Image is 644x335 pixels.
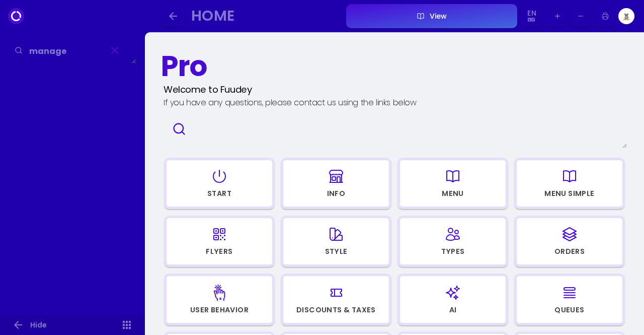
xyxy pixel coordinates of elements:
button: Flyers [164,216,274,267]
div: User Behavior [190,306,249,313]
div: AI [449,306,457,313]
button: View [346,4,517,28]
textarea: manage [9,37,136,64]
button: Menu [397,158,508,209]
button: Queues [514,274,624,325]
button: Discounts & Taxes [281,274,391,325]
div: Style [325,248,348,255]
button: Info [281,158,391,209]
div: Pro [161,50,207,83]
button: AI [397,274,508,325]
div: Queues [554,306,584,313]
div: Types [441,248,465,255]
div: Menu [442,190,464,197]
div: Orders [554,248,585,255]
div: Start [207,190,231,197]
div: Welcome to Fuudey [164,83,252,97]
button: Orders [514,216,624,267]
div: Info [327,190,346,197]
button: Menu Simple [514,158,624,209]
img: Image [618,8,634,24]
button: Style [281,216,391,267]
button: Start [164,158,274,209]
div: If you have any questions, please contact us using the links below [164,97,417,109]
button: Types [397,216,508,267]
div: View [425,13,447,20]
button: Home [187,5,343,28]
div: Menu Simple [544,190,594,197]
button: User Behavior [164,274,274,325]
div: Flyers [206,248,232,255]
div: Discounts & Taxes [296,306,376,313]
div: Home [191,10,333,22]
